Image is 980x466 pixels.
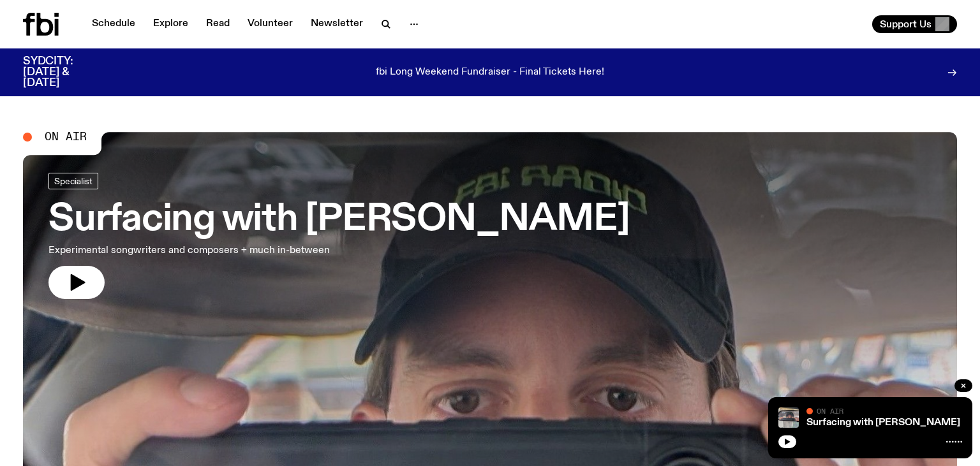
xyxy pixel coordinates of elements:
[54,177,93,186] span: Specialist
[48,173,98,189] a: Specialist
[872,15,957,33] button: Support Us
[806,418,960,428] a: Surfacing with [PERSON_NAME]
[48,243,375,258] p: Experimental songwriters and composers + much in-between
[48,202,629,238] h3: Surfacing with [PERSON_NAME]
[84,15,143,33] a: Schedule
[145,15,196,33] a: Explore
[376,67,604,78] p: fbi Long Weekend Fundraiser - Final Tickets Here!
[817,407,843,415] span: On Air
[240,15,301,33] a: Volunteer
[198,15,237,33] a: Read
[880,18,932,30] span: Support Us
[23,56,105,89] h3: SYDCITY: [DATE] & [DATE]
[45,131,87,143] span: On Air
[48,173,629,299] a: Surfacing with [PERSON_NAME]Experimental songwriters and composers + much in-between
[303,15,371,33] a: Newsletter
